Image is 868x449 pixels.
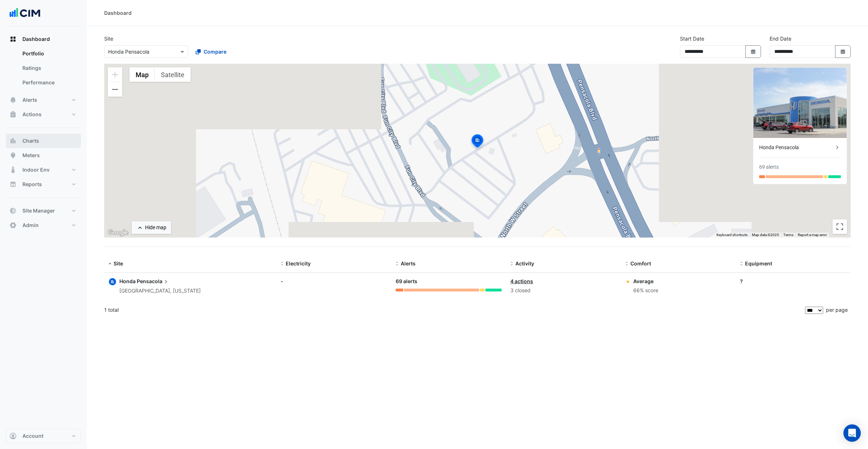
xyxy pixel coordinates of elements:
button: Indoor Env [6,163,81,177]
app-icon: Actions [9,111,17,118]
span: Charts [22,137,39,144]
fa-icon: Select Date [840,49,846,55]
span: Comfort [630,260,651,267]
a: Performance [17,75,81,90]
a: 4 actions [510,278,533,284]
div: [GEOGRAPHIC_DATA], [US_STATE] [119,287,201,295]
div: Open Intercom Messenger [843,424,861,442]
fa-icon: Select Date [750,49,757,55]
span: per page [826,307,848,313]
span: Site [114,260,123,267]
button: Show satellite imagery [155,67,191,82]
span: Activity [515,260,534,267]
app-icon: Charts [9,137,17,144]
img: site-pin-selected.svg [469,133,485,151]
app-icon: Dashboard [9,35,17,43]
button: Zoom out [108,82,122,97]
button: Admin [6,218,81,232]
label: Start Date [680,35,704,42]
div: Dashboard [104,9,132,17]
a: Report a map error [798,233,827,237]
button: Keyboard shortcuts [716,232,748,238]
app-icon: Meters [9,152,17,159]
a: Open this area in Google Maps (opens a new window) [106,228,130,238]
div: 3 closed [510,286,617,295]
div: 1 total [104,301,804,319]
app-icon: Alerts [9,96,17,104]
app-icon: Site Manager [9,207,17,214]
div: Dashboard [6,46,81,93]
button: Actions [6,107,81,122]
div: 69 alerts [759,163,779,171]
span: Admin [22,222,39,229]
img: Company Logo [9,6,41,20]
div: - [281,277,387,285]
button: Hide map [132,221,171,234]
a: Terms (opens in new tab) [783,233,793,237]
div: Hide map [145,224,166,231]
button: Show street map [129,67,155,82]
span: Map data ©2025 [752,233,779,237]
button: Meters [6,148,81,163]
button: Toggle fullscreen view [833,219,847,234]
span: Honda [119,278,136,284]
label: Site [104,35,113,42]
span: Dashboard [22,35,50,43]
span: Actions [22,111,42,118]
button: Alerts [6,93,81,107]
div: 66% score [633,286,658,295]
a: Portfolio [17,46,81,61]
button: Zoom in [108,67,122,82]
app-icon: Admin [9,222,17,229]
div: 69 alerts [396,277,502,286]
span: Pensacola [137,277,170,285]
div: Average [633,277,658,285]
span: Indoor Env [22,166,50,173]
label: End Date [770,35,791,42]
img: Honda Pensacola [753,68,847,138]
span: Site Manager [22,207,55,214]
span: Compare [204,48,226,55]
span: Alerts [22,96,37,104]
app-icon: Indoor Env [9,166,17,173]
span: Account [22,432,43,440]
button: Compare [191,45,231,58]
button: Dashboard [6,32,81,46]
button: Charts [6,134,81,148]
div: Honda Pensacola [759,144,834,151]
span: Meters [22,152,40,159]
div: ? [740,277,846,285]
a: Ratings [17,61,81,75]
img: Google [106,228,130,238]
button: Reports [6,177,81,192]
app-icon: Reports [9,181,17,188]
button: Site Manager [6,203,81,218]
span: Reports [22,181,42,188]
span: Electricity [286,260,311,267]
span: Equipment [745,260,772,267]
button: Account [6,429,81,443]
span: Alerts [401,260,416,267]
